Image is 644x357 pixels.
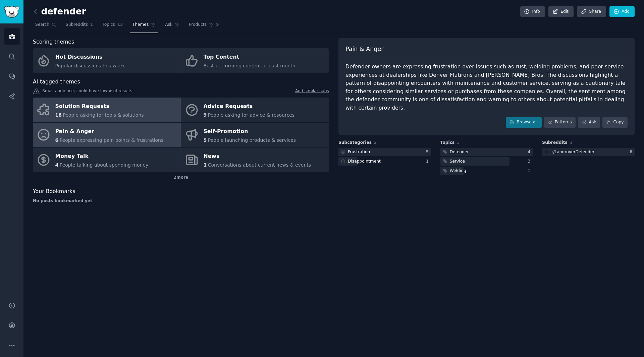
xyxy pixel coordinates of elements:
[117,22,123,28] span: 13
[33,187,75,196] span: Your Bookmarks
[204,63,296,68] span: Best-performing content of past month
[577,6,606,17] a: Share
[55,137,59,143] span: 6
[165,22,172,28] span: Ask
[33,78,80,86] span: AI-tagged themes
[132,22,149,28] span: Themes
[35,22,49,28] span: Search
[338,148,431,156] a: Frustration5
[542,140,568,146] span: Subreddits
[55,112,62,118] span: 18
[60,137,164,143] span: People expressing pain points & frustrations
[440,167,533,175] a: Welding1
[528,168,533,174] div: 1
[450,168,466,174] div: Welding
[33,98,181,122] a: Solution Requests18People asking for tools & solutions
[33,123,181,147] a: Pain & Anger6People expressing pain points & frustrations
[33,6,86,17] h2: defender
[181,123,329,147] a: Self-Promotion5People launching products & services
[4,6,19,18] img: GummySearch logo
[544,117,576,128] a: Patterns
[528,149,533,155] div: 4
[102,22,115,28] span: Topics
[181,48,329,73] a: Top ContentBest-performing content of past month
[208,162,311,168] span: Conversations about current news & events
[63,19,95,33] a: Subreddits1
[450,149,469,155] div: Defender
[204,101,295,112] div: Advice Requests
[130,19,158,33] a: Themes
[204,112,207,118] span: 9
[33,19,59,33] a: Search
[528,159,533,165] div: 3
[55,101,144,112] div: Solution Requests
[345,45,383,53] span: Pain & Anger
[33,147,181,172] a: Money Talk4People talking about spending money
[204,52,296,63] div: Top Content
[163,19,182,33] a: Ask
[542,148,635,156] a: LandroverDefenderr/LandroverDefender6
[66,22,88,28] span: Subreddits
[570,140,573,145] span: 1
[55,52,125,63] div: Hot Discussions
[204,137,207,143] span: 5
[374,140,377,145] span: 2
[338,157,431,166] a: Disappointment1
[609,6,635,17] a: Add
[551,149,594,155] div: r/ LandroverDefender
[100,19,125,33] a: Topics13
[181,98,329,122] a: Advice Requests9People asking for advice & resources
[181,147,329,172] a: News1Conversations about current news & events
[440,140,455,146] span: Topics
[602,117,628,128] button: Copy
[204,162,207,168] span: 1
[204,151,311,162] div: News
[55,126,164,137] div: Pain & Anger
[506,117,542,128] a: Browse all
[33,38,74,46] span: Scoring themes
[520,6,545,17] a: Info
[345,63,628,112] div: Defender owners are expressing frustration over issues such as rust, welding problems, and poor s...
[55,151,149,162] div: Money Talk
[548,6,574,17] a: Edit
[208,137,296,143] span: People launching products & services
[440,157,533,166] a: Service3
[63,112,144,118] span: People asking for tools & solutions
[348,159,381,165] div: Disappointment
[544,150,549,154] img: LandroverDefender
[33,172,329,183] div: 2 more
[55,63,125,68] span: Popular discussions this week
[33,48,181,73] a: Hot DiscussionsPopular discussions this week
[457,140,460,145] span: 3
[33,88,329,95] div: Small audience, could have low # of results.
[450,159,465,165] div: Service
[630,149,635,155] div: 6
[578,117,600,128] a: Ask
[208,112,294,118] span: People asking for advice & resources
[55,162,59,168] span: 4
[90,22,93,28] span: 1
[295,88,329,95] a: Add similar subs
[348,149,370,155] div: Frustration
[426,159,431,165] div: 1
[33,198,329,204] div: No posts bookmarked yet
[216,22,219,28] span: 9
[189,22,207,28] span: Products
[440,148,533,156] a: Defender4
[186,19,221,33] a: Products9
[204,126,296,137] div: Self-Promotion
[426,149,431,155] div: 5
[60,162,149,168] span: People talking about spending money
[338,140,372,146] span: Subcategories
